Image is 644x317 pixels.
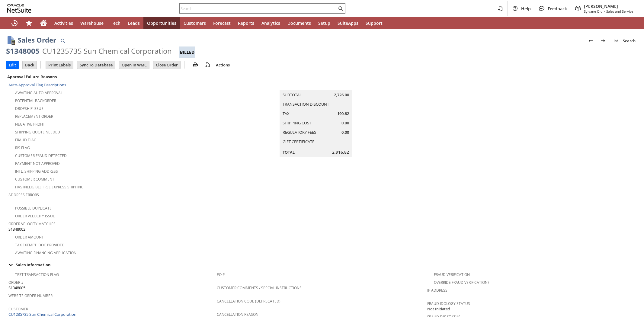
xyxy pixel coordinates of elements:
[620,36,638,46] a: Search
[217,285,302,290] a: Customer Comments / Special Instructions
[213,62,232,68] a: Actions
[8,306,28,312] a: Customer
[8,293,53,298] a: Website Order Number
[7,4,31,13] svg: logo
[15,250,76,255] a: Awaiting Financing Application
[434,272,470,277] a: Fraud Verification
[124,17,143,29] a: Leads
[15,272,59,277] a: Test Transaction Flag
[192,61,199,69] img: print.svg
[8,312,78,317] a: CU1235735 Sun Chemical Corporation
[548,6,567,11] span: Feedback
[23,61,37,69] input: Back
[434,280,489,285] a: Override Fraud Verification?
[51,17,77,29] a: Activities
[184,20,206,26] span: Customers
[36,17,51,29] a: Home
[6,261,636,269] div: Sales Information
[15,235,44,240] a: Order Amount
[15,98,56,103] a: Potential Backorder
[584,3,633,9] span: [PERSON_NAME]
[77,17,107,29] a: Warehouse
[217,312,258,317] a: Cancellation Reason
[8,82,66,88] a: Auto-Approval Flag Descriptions
[287,20,311,26] span: Documents
[22,17,36,29] div: Shortcuts
[584,9,603,14] span: Sylvane Old
[284,17,315,29] a: Documents
[283,101,329,107] a: Transaction Discount
[15,130,60,135] a: Shipping Quote Needed
[179,46,195,58] div: Billed
[337,5,344,12] svg: Search
[213,20,231,26] span: Forecast
[153,61,180,69] input: Close Order
[15,114,53,119] a: Replacement Order
[8,285,25,291] span: S1348005
[6,261,638,269] td: Sales Information
[234,17,258,29] a: Reports
[119,61,149,69] input: Open In WMC
[258,17,284,29] a: Analytics
[15,213,55,219] a: Order Velocity Issue
[609,36,620,46] a: List
[341,120,349,126] span: 0.00
[15,177,54,182] a: Customer Comment
[338,20,358,26] span: SuiteApps
[362,17,386,29] a: Support
[283,111,290,116] a: Tax
[25,19,33,27] svg: Shortcuts
[283,92,302,98] a: Subtotal
[204,61,211,69] img: add-record.svg
[261,20,280,26] span: Analytics
[217,272,225,277] a: PO #
[334,92,349,98] span: 2,726.00
[280,80,352,90] caption: Summary
[42,46,172,56] div: CU1235735 Sun Chemical Corporation
[15,169,58,174] a: Intl. Shipping Address
[238,20,254,26] span: Reports
[128,20,140,26] span: Leads
[283,120,311,126] a: Shipping Cost
[7,17,22,29] a: Recent Records
[599,37,607,44] img: Next
[6,73,214,81] div: Approval Failure Reasons
[210,17,234,29] a: Forecast
[40,19,47,27] svg: Home
[180,5,337,12] input: Search
[315,17,334,29] a: Setup
[15,106,43,111] a: Dropship Issue
[332,149,349,155] span: 2,916.82
[283,149,295,155] a: Total
[427,288,447,293] a: IP Address
[427,301,470,306] a: Fraud Idology Status
[15,242,65,248] a: Tax Exempt. Doc Provided
[318,20,330,26] span: Setup
[8,221,56,226] a: Order Velocity Matches
[180,17,210,29] a: Customers
[15,122,45,127] a: Negative Profit
[8,280,24,285] a: Order #
[46,61,73,69] input: Print Labels
[15,145,30,150] a: RIS flag
[8,226,25,232] span: S1348002
[111,20,120,26] span: Tech
[283,139,314,144] a: Gift Certificate
[341,130,349,135] span: 0.00
[147,20,176,26] span: Opportunities
[80,20,104,26] span: Warehouse
[143,17,180,29] a: Opportunities
[283,130,316,135] a: Regulatory Fees
[54,20,73,26] span: Activities
[15,184,84,190] a: Has Ineligible Free Express Shipping
[427,306,450,312] span: Not Initiated
[15,137,37,142] a: Fraud Flag
[15,161,60,166] a: Payment not approved
[366,20,383,26] span: Support
[8,192,39,197] a: Address Errors
[107,17,124,29] a: Tech
[521,6,531,11] span: Help
[606,9,633,14] span: Sales and Service
[6,46,40,56] div: S1348005
[334,17,362,29] a: SuiteApps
